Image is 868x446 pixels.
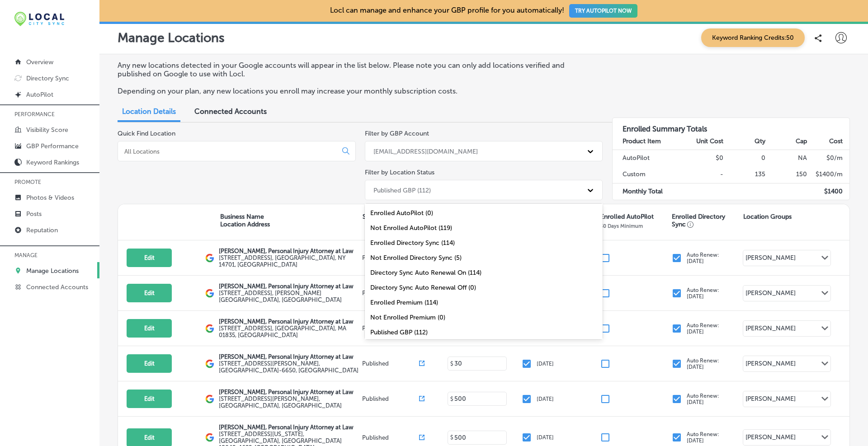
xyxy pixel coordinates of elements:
p: [DATE] [537,361,554,367]
label: Quick Find Location [118,130,175,137]
p: [PERSON_NAME], Personal Injury Attorney at Law [219,248,360,254]
p: AutoPilot [26,91,53,99]
img: logo [205,254,214,263]
p: Auto Renew: [DATE] [687,287,719,300]
p: [PERSON_NAME], Personal Injury Attorney at Law [219,353,360,360]
div: [PERSON_NAME] [745,360,796,370]
p: $ [450,396,453,402]
p: Keyword Rankings [26,159,79,166]
p: [PERSON_NAME], Personal Injury Attorney at Law [219,318,360,325]
div: [PERSON_NAME] [745,254,796,264]
label: Filter by GBP Account [365,130,429,137]
td: AutoPilot [613,150,682,166]
p: Location Groups [743,213,792,221]
label: [STREET_ADDRESS][PERSON_NAME] , [GEOGRAPHIC_DATA], [GEOGRAPHIC_DATA] [219,395,360,409]
strong: Product Item [623,137,661,145]
button: TRY AUTOPILOT NOW [569,4,637,18]
div: Enrolled Premium (114) [365,295,603,310]
td: Monthly Total [613,183,682,200]
p: Auto Renew: [DATE] [687,431,719,444]
span: Location Details [122,107,176,116]
p: Published [362,290,420,296]
p: Auto Renew: [DATE] [687,357,719,370]
p: Manage Locations [26,267,79,275]
td: $ 1400 /m [807,166,849,183]
p: Published [362,254,420,261]
p: 30 Days Minimum [600,223,643,229]
th: Cost [807,133,849,150]
p: [DATE] [537,396,554,402]
p: GBP Performance [26,142,79,150]
td: $ 1400 [807,183,849,200]
span: Keyword Ranking Credits: 50 [701,28,805,47]
p: [DATE] [537,434,554,441]
p: Published [362,395,420,402]
td: NA [766,150,808,166]
p: Overview [26,58,53,66]
img: logo [205,324,214,333]
p: Status [363,213,420,221]
div: [PERSON_NAME] [745,433,796,444]
button: Edit [127,284,172,302]
p: $ [450,434,453,441]
p: Depending on your plan, any new locations you enroll may increase your monthly subscription costs. [118,87,594,95]
div: [PERSON_NAME] [745,289,796,300]
img: logo [205,289,214,298]
label: Filter by Location Status [365,169,434,176]
label: [STREET_ADDRESS] , [PERSON_NAME][GEOGRAPHIC_DATA], [GEOGRAPHIC_DATA] [219,290,360,303]
div: Enrolled AutoPilot (0) [365,206,603,221]
button: Edit [127,319,172,338]
p: Auto Renew: [DATE] [687,393,719,405]
p: Manage Locations [118,30,225,45]
td: $0 [682,150,724,166]
p: Any new locations detected in your Google accounts will appear in the list below. Please note you... [118,61,594,78]
img: logo [205,394,214,404]
p: Business Name Location Address [220,213,270,228]
th: Qty [724,133,766,150]
input: All Locations [123,147,335,155]
div: Directory Sync Auto Renewal On (114) [365,265,603,280]
div: [PERSON_NAME] [745,395,796,405]
td: 135 [724,166,766,183]
span: Connected Accounts [194,107,267,116]
th: Cap [766,133,808,150]
div: [EMAIL_ADDRESS][DOMAIN_NAME] [373,147,478,155]
p: Published [362,434,420,441]
p: Auto Renew: [DATE] [687,322,719,335]
p: Enrolled AutoPilot [600,213,654,221]
h3: Enrolled Summary Totals [613,118,850,133]
div: Not Enrolled Premium (0) [365,310,603,325]
th: Unit Cost [682,133,724,150]
img: logo [205,433,214,442]
label: [STREET_ADDRESS][PERSON_NAME] , [GEOGRAPHIC_DATA]-6650, [GEOGRAPHIC_DATA] [219,360,360,374]
label: [STREET_ADDRESS] , [GEOGRAPHIC_DATA], NY 14701, [GEOGRAPHIC_DATA] [219,254,360,268]
div: Not Enrolled Directory Sync (5) [365,250,603,265]
div: Not Enrolled AutoPilot (119) [365,221,603,235]
p: Published [362,325,420,332]
p: Published [362,360,420,367]
p: Photos & Videos [26,194,74,202]
p: [PERSON_NAME], Personal Injury Attorney at Law [219,283,360,290]
p: Connected Accounts [26,283,88,291]
button: Edit [127,390,172,408]
p: [PERSON_NAME], Personal Injury Attorney at Law [219,389,360,395]
p: Reputation [26,226,58,234]
div: Published GBP (112) [373,186,431,194]
td: - [682,166,724,183]
td: 0 [724,150,766,166]
td: Custom [613,166,682,183]
label: [STREET_ADDRESS] , [GEOGRAPHIC_DATA], MA 01835, [GEOGRAPHIC_DATA] [219,325,360,338]
p: Directory Sync [26,75,69,82]
p: Visibility Score [26,126,68,134]
img: logo [205,359,214,368]
div: Directory Sync Auto Renewal Off (0) [365,280,603,295]
div: [PERSON_NAME] [745,324,796,335]
div: Published GBP (112) [365,325,603,340]
p: Auto Renew: [DATE] [687,252,719,264]
div: Enrolled Directory Sync (114) [365,235,603,250]
p: [PERSON_NAME], Personal Injury Attorney at Law [219,424,360,431]
button: Edit [127,354,172,373]
td: 150 [766,166,808,183]
p: $ [450,361,453,367]
p: Enrolled Directory Sync [672,213,739,228]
